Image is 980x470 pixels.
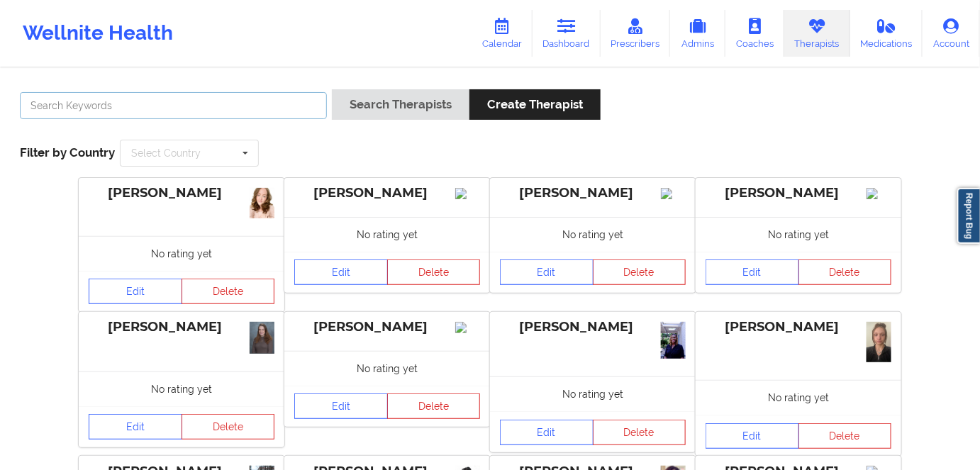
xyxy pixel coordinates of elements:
[490,376,696,411] div: No rating yet
[89,319,274,335] div: [PERSON_NAME]
[294,319,480,335] div: [PERSON_NAME]
[593,259,686,285] button: Delete
[867,322,891,362] img: 779f1f66-6c34-41fa-a567-4dd406fe5b89_IMG_7574.jpg
[250,322,274,354] img: 12464694-d08d-45e8-b89f-4f12f27c50fb_IMG_4480.jpeg
[89,279,182,304] a: Edit
[20,145,115,160] span: Filter by Country
[294,185,480,201] div: [PERSON_NAME]
[500,420,594,445] a: Edit
[725,10,784,57] a: Coaches
[182,414,275,440] button: Delete
[294,393,388,419] a: Edit
[706,423,799,449] a: Edit
[294,259,388,285] a: Edit
[500,185,686,201] div: [PERSON_NAME]
[533,10,601,57] a: Dashboard
[284,217,490,252] div: No rating yet
[131,148,201,158] div: Select Country
[706,319,891,335] div: [PERSON_NAME]
[923,10,980,57] a: Account
[79,371,284,406] div: No rating yet
[89,414,182,440] a: Edit
[182,279,275,304] button: Delete
[798,259,892,285] button: Delete
[670,10,725,57] a: Admins
[696,380,901,415] div: No rating yet
[469,89,601,120] button: Create Therapist
[490,217,696,252] div: No rating yet
[455,322,480,333] img: Image%2Fplaceholer-image.png
[500,259,594,285] a: Edit
[455,188,480,199] img: Image%2Fplaceholer-image.png
[957,188,980,244] a: Report Bug
[89,185,274,201] div: [PERSON_NAME]
[20,92,327,119] input: Search Keywords
[661,322,686,359] img: e8d9322b-87a8-4749-8894-564a7aebbd30_ARC_Headshot.JPG
[706,259,799,285] a: Edit
[706,185,891,201] div: [PERSON_NAME]
[593,420,686,445] button: Delete
[387,393,481,419] button: Delete
[284,351,490,386] div: No rating yet
[500,319,686,335] div: [PERSON_NAME]
[696,217,901,252] div: No rating yet
[867,188,891,199] img: Image%2Fplaceholer-image.png
[332,89,469,120] button: Search Therapists
[472,10,533,57] a: Calendar
[661,188,686,199] img: Image%2Fplaceholer-image.png
[387,259,481,285] button: Delete
[601,10,671,57] a: Prescribers
[79,236,284,271] div: No rating yet
[798,423,892,449] button: Delete
[784,10,850,57] a: Therapists
[850,10,923,57] a: Medications
[250,188,274,218] img: 646c9a6f-0ff6-4b97-90d3-ca628193e7ad_Ester+(1).jpg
